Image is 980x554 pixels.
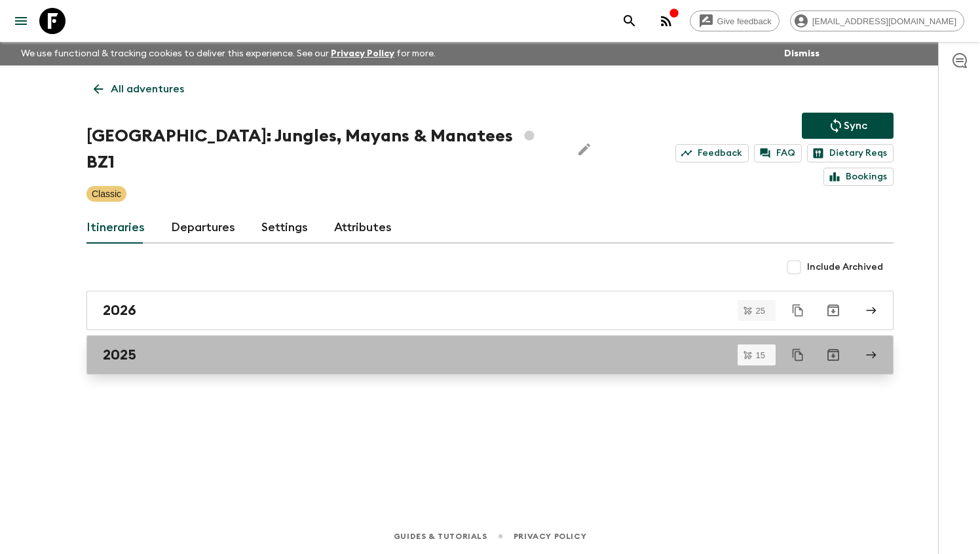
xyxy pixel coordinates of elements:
[805,16,964,26] span: [EMAIL_ADDRESS][DOMAIN_NAME]
[786,343,810,367] button: Duplicate
[331,49,394,58] a: Privacy Policy
[334,212,392,244] a: Attributes
[690,10,780,31] a: Give feedback
[807,261,883,274] span: Include Archived
[820,342,846,368] button: Archive
[786,299,810,322] button: Duplicate
[748,351,773,360] span: 15
[823,168,894,186] a: Bookings
[16,42,441,65] p: We use functional & tracking cookies to deliver this experience. See our for more.
[92,187,121,200] p: Classic
[754,144,802,162] a: FAQ
[781,45,823,63] button: Dismiss
[790,10,964,31] div: [EMAIL_ADDRESS][DOMAIN_NAME]
[8,8,34,34] button: menu
[86,123,561,175] h1: [GEOGRAPHIC_DATA]: Jungles, Mayans & Manatees BZ1
[103,346,136,363] h2: 2025
[807,144,894,162] a: Dietary Reqs
[748,306,773,315] span: 25
[571,123,597,175] button: Edit Adventure Title
[844,118,867,134] p: Sync
[86,291,894,330] a: 2026
[86,335,894,375] a: 2025
[261,212,308,244] a: Settings
[802,113,894,139] button: Sync adventure departures to the booking engine
[171,212,235,244] a: Departures
[86,212,145,244] a: Itineraries
[394,529,487,544] a: Guides & Tutorials
[111,81,184,97] p: All adventures
[710,16,779,26] span: Give feedback
[616,8,643,34] button: search adventures
[103,302,136,319] h2: 2026
[820,297,846,323] button: Archive
[514,529,586,544] a: Privacy Policy
[86,76,191,102] a: All adventures
[675,144,749,162] a: Feedback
